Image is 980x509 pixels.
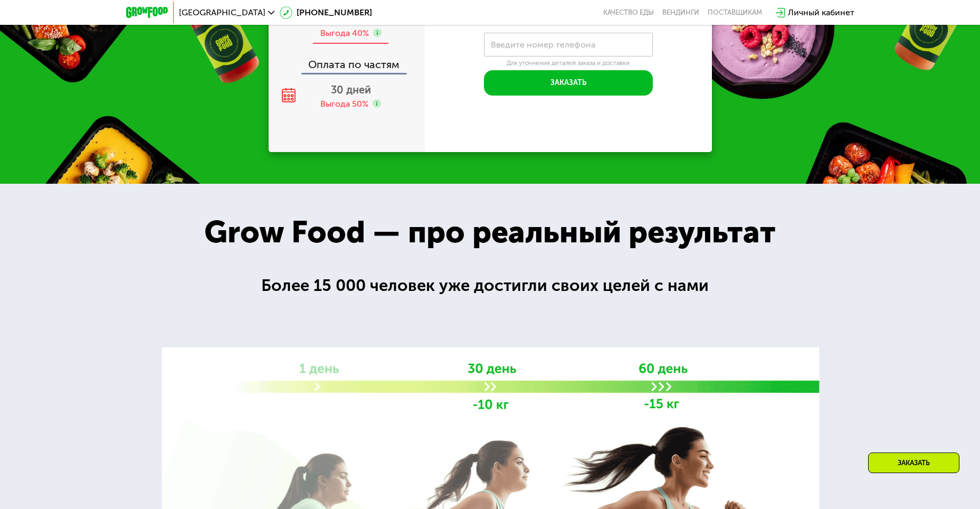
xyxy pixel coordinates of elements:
[280,6,372,19] a: [PHONE_NUMBER]
[182,209,799,256] div: Grow Food — про реальный результат
[484,70,653,96] button: Заказать
[491,42,595,48] label: Введите номер телефона
[320,98,368,110] div: Выгода 50%
[320,27,369,39] div: Выгода 40%
[708,8,762,17] div: поставщикам
[603,8,654,17] a: Качество еды
[261,273,719,298] div: Более 15 000 человек уже достигли своих целей с нами
[331,83,371,96] span: 30 дней
[179,8,265,17] span: [GEOGRAPHIC_DATA]
[662,8,699,17] a: Вендинги
[484,59,653,68] div: Для уточнения деталей заказа и доставки
[788,6,854,19] div: Личный кабинет
[868,453,959,473] div: Заказать
[270,49,425,73] div: Оплата по частям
